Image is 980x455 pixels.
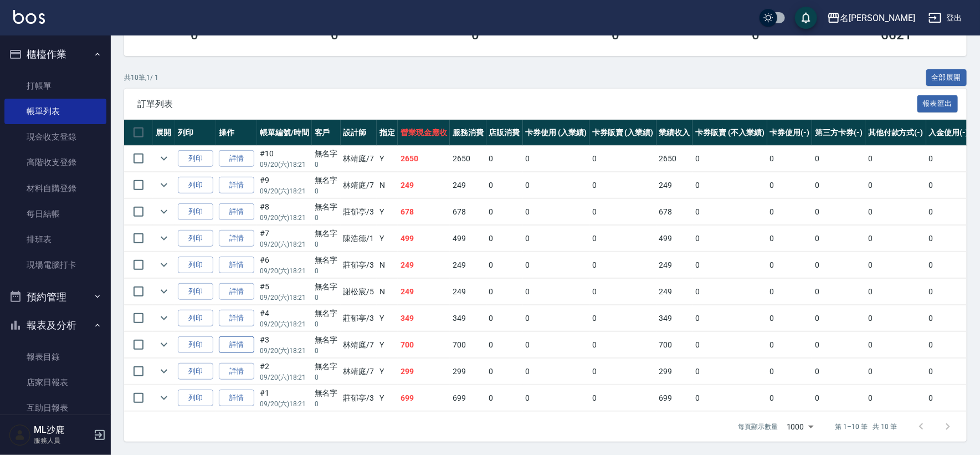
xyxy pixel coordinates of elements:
[398,226,450,252] td: 499
[812,199,865,225] td: 0
[398,252,450,278] td: 249
[315,175,338,186] div: 無名字
[341,332,377,358] td: 林靖庭 /7
[486,252,523,278] td: 0
[865,359,926,385] td: 0
[260,213,309,223] p: 09/20 (六) 18:21
[377,146,398,172] td: Y
[767,146,813,172] td: 0
[589,226,656,252] td: 0
[4,311,106,340] button: 報表及分析
[926,199,972,225] td: 0
[377,252,398,278] td: N
[315,266,338,276] p: 0
[656,252,693,278] td: 249
[4,227,106,252] a: 排班表
[315,308,338,319] div: 無名字
[812,172,865,198] td: 0
[398,199,450,225] td: 678
[4,344,106,370] a: 報表目錄
[767,252,813,278] td: 0
[450,332,486,358] td: 700
[178,283,213,300] button: 列印
[656,359,693,385] td: 299
[486,146,523,172] td: 0
[865,120,926,146] th: 其他付款方式(-)
[312,120,341,146] th: 客戶
[219,177,254,194] a: 詳情
[341,305,377,331] td: 莊郁亭 /3
[219,363,254,380] a: 詳情
[767,305,813,331] td: 0
[398,172,450,198] td: 249
[178,257,213,274] button: 列印
[178,390,213,407] button: 列印
[257,199,312,225] td: #8
[656,146,693,172] td: 2650
[767,226,813,252] td: 0
[812,279,865,305] td: 0
[692,305,767,331] td: 0
[450,385,486,411] td: 699
[865,385,926,411] td: 0
[156,203,172,220] button: expand row
[219,336,254,354] a: 詳情
[924,8,967,28] button: 登出
[260,319,309,329] p: 09/20 (六) 18:21
[692,252,767,278] td: 0
[260,372,309,382] p: 09/20 (六) 18:21
[486,279,523,305] td: 0
[865,199,926,225] td: 0
[4,124,106,150] a: 現金收支登錄
[589,172,656,198] td: 0
[377,279,398,305] td: N
[341,120,377,146] th: 設計師
[377,172,398,198] td: N
[692,172,767,198] td: 0
[486,332,523,358] td: 0
[589,199,656,225] td: 0
[260,239,309,249] p: 09/20 (六) 18:21
[377,332,398,358] td: Y
[219,150,254,167] a: 詳情
[257,120,312,146] th: 帳單編號/時間
[523,172,590,198] td: 0
[175,120,216,146] th: 列印
[4,201,106,227] a: 每日結帳
[656,305,693,331] td: 349
[341,226,377,252] td: 陳浩德 /1
[523,199,590,225] td: 0
[523,226,590,252] td: 0
[341,385,377,411] td: 莊郁亭 /3
[315,372,338,382] p: 0
[767,120,813,146] th: 卡券使用(-)
[486,226,523,252] td: 0
[926,172,972,198] td: 0
[178,150,213,167] button: 列印
[523,332,590,358] td: 0
[450,172,486,198] td: 249
[917,95,958,113] button: 報表匯出
[377,120,398,146] th: 指定
[738,422,778,432] p: 每頁顯示數量
[926,69,967,86] button: 全部展開
[767,332,813,358] td: 0
[4,395,106,421] a: 互助日報表
[260,186,309,196] p: 09/20 (六) 18:21
[216,120,257,146] th: 操作
[156,283,172,300] button: expand row
[486,120,523,146] th: 店販消費
[656,172,693,198] td: 249
[589,252,656,278] td: 0
[450,252,486,278] td: 249
[523,146,590,172] td: 0
[4,252,106,278] a: 現場電腦打卡
[315,346,338,356] p: 0
[812,252,865,278] td: 0
[840,11,915,25] div: 名[PERSON_NAME]
[156,390,172,406] button: expand row
[257,226,312,252] td: #7
[257,305,312,331] td: #4
[589,332,656,358] td: 0
[926,279,972,305] td: 0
